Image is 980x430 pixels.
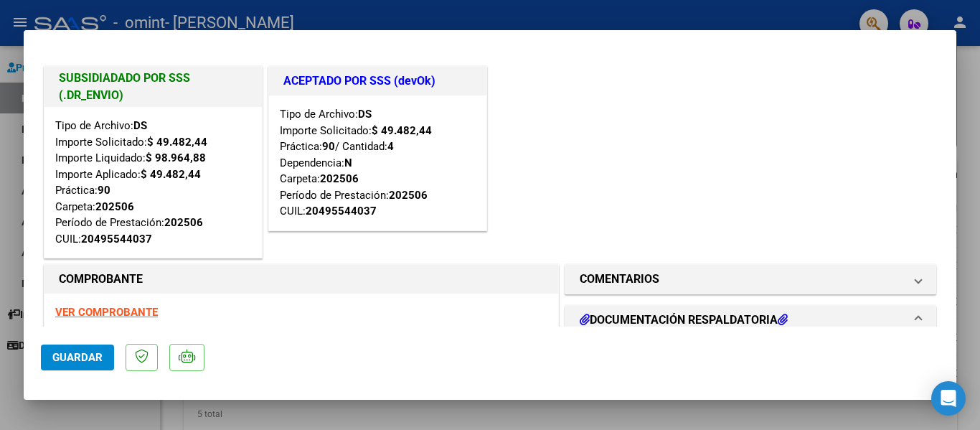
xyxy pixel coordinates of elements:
[322,140,335,153] strong: 90
[280,106,476,220] div: Tipo de Archivo: Importe Solicitado: Práctica: / Cantidad: Dependencia: Carpeta: Período de Prest...
[55,306,158,319] a: VER COMPROBANTE
[283,73,472,90] h1: ACEPTADO POR SSS (devOk)
[52,351,103,364] span: Guardar
[372,124,432,137] strong: $ 49.482,44
[41,345,114,370] button: Guardar
[146,151,206,164] strong: $ 98.964,88
[565,265,936,294] mat-expansion-panel-header: COMENTARIOS
[59,70,248,104] h1: SUBSIDIADADO POR SSS (.DR_ENVIO)
[147,136,207,149] strong: $ 49.482,44
[133,119,147,132] strong: DS
[931,381,966,416] div: Open Intercom Messenger
[95,200,134,213] strong: 202506
[580,271,659,288] h1: COMENTARIOS
[98,184,110,197] strong: 90
[358,108,372,121] strong: DS
[580,312,788,329] h1: DOCUMENTACIÓN RESPALDATORIA
[81,231,152,248] div: 20495544037
[389,189,428,202] strong: 202506
[320,172,359,185] strong: 202506
[141,168,201,181] strong: $ 49.482,44
[306,203,377,220] div: 20495544037
[565,306,936,335] mat-expansion-panel-header: DOCUMENTACIÓN RESPALDATORIA
[164,216,203,229] strong: 202506
[59,272,143,286] strong: COMPROBANTE
[55,118,251,247] div: Tipo de Archivo: Importe Solicitado: Importe Liquidado: Importe Aplicado: Práctica: Carpeta: Perí...
[387,140,394,153] strong: 4
[344,156,352,169] strong: N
